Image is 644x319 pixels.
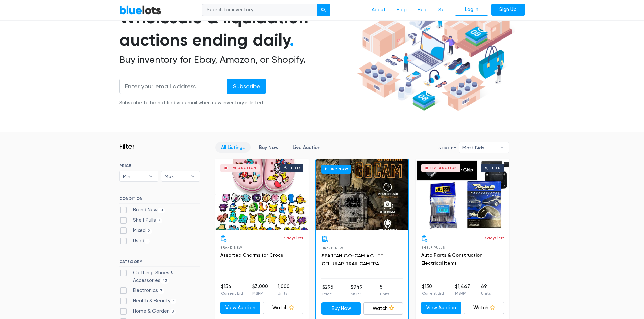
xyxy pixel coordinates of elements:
[438,145,456,151] label: Sort By
[119,196,200,204] h6: CONDITION
[119,6,355,51] h1: Wholesale & liquidation auctions ending daily
[221,290,243,296] p: Current Bid
[481,290,491,296] p: Units
[119,287,165,294] label: Electronics
[144,239,150,244] span: 1
[321,302,361,315] a: Buy Now
[119,269,200,284] label: Clothing, Shoes & Accessories
[321,165,351,173] h6: Buy Now
[421,252,482,266] a: Auto Parts & Construction Electrical Items
[491,4,525,16] a: Sign Up
[321,253,383,267] a: SPARTAN GO-CAM 4G LTE CELLULAR TRAIL CAMERA
[455,290,470,296] p: MSRP
[170,299,177,304] span: 3
[202,4,317,16] input: Search for inventory
[220,246,242,249] span: Brand New
[351,284,363,297] li: $949
[146,229,152,234] span: 2
[119,297,177,305] label: Health & Beauty
[391,4,412,17] a: Blog
[287,142,326,153] a: Live Auction
[252,283,268,296] li: $3,000
[119,237,150,245] label: Used
[119,217,163,224] label: Shelf Pulls
[484,235,504,241] p: 3 days left
[119,259,200,267] h6: CATEGORY
[278,290,290,296] p: Units
[422,290,444,296] p: Current Bid
[263,302,303,314] a: Watch
[227,79,266,94] input: Subscribe
[123,171,145,181] span: Min
[119,54,355,65] h2: Buy inventory for Ebay, Amazon, or Shopify.
[220,252,283,258] a: Assorted Charms for Crocs
[464,302,504,314] a: Watch
[186,171,200,181] b: ▾
[252,290,268,296] p: MSRP
[221,283,243,296] li: $154
[119,99,266,107] div: Subscribe to be notified via email when new inventory is listed.
[160,278,169,284] span: 43
[119,5,161,15] a: BlueLots
[421,302,461,314] a: View Auction
[430,166,457,170] div: Live Auction
[220,302,261,314] a: View Auction
[416,159,509,230] a: Live Auction 1 bid
[366,4,391,17] a: About
[230,166,256,170] div: Live Auction
[119,163,200,168] h6: PRICE
[156,218,163,223] span: 7
[492,166,501,170] div: 1 bid
[278,283,290,296] li: 1,000
[119,308,176,315] label: Home & Garden
[363,302,403,315] a: Watch
[322,284,333,297] li: $295
[412,4,433,17] a: Help
[462,142,496,153] span: Most Bids
[165,171,187,181] span: Max
[119,79,228,94] input: Enter your email address
[380,284,389,297] li: 5
[119,142,135,150] h3: Filter
[215,159,309,230] a: Live Auction 1 bid
[119,206,165,214] label: Brand New
[421,246,445,249] span: Shelf Pulls
[158,208,165,213] span: 51
[144,171,158,181] b: ▾
[291,166,300,170] div: 1 bid
[316,159,408,230] a: Buy Now
[455,4,488,16] a: Log In
[170,309,176,315] span: 3
[215,142,251,153] a: All Listings
[433,4,452,17] a: Sell
[321,246,343,250] span: Brand New
[380,291,389,297] p: Units
[322,291,333,297] p: Price
[455,283,470,296] li: $1,467
[158,288,165,294] span: 7
[283,235,303,241] p: 3 days left
[351,291,363,297] p: MSRP
[253,142,284,153] a: Buy Now
[495,142,509,153] b: ▾
[422,283,444,296] li: $130
[481,283,491,296] li: 69
[119,227,152,234] label: Mixed
[290,30,294,50] span: .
